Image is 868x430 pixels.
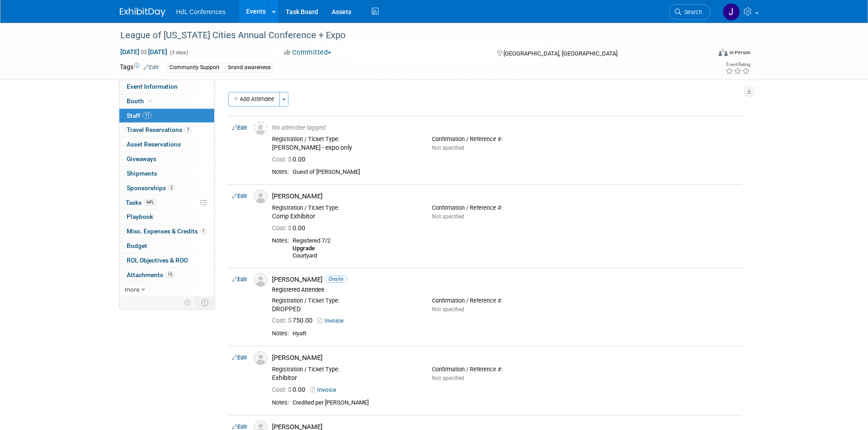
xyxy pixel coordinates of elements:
span: 1 [200,228,207,235]
div: Community Support [167,63,222,72]
img: Associate-Profile-5.png [254,351,267,365]
span: Staff [127,112,152,119]
a: Invoice [310,386,340,393]
div: Registration / Ticket Type: [272,297,418,304]
a: Playbook [119,210,214,224]
a: Invoice [318,317,347,324]
div: No attendee tagged [272,124,738,132]
a: Giveaways [119,152,214,166]
a: Tasks64% [119,196,214,210]
span: Budget [127,242,147,249]
span: 11 [143,112,152,119]
span: Shipments [127,170,157,177]
div: Registration / Ticket Type: [272,136,418,143]
span: HdL Conferences [176,8,226,15]
span: [GEOGRAPHIC_DATA], [GEOGRAPHIC_DATA] [503,50,617,57]
span: Booth [127,97,154,105]
span: Tasks [126,199,156,206]
a: more [119,283,214,297]
div: DROPPED [272,305,418,314]
div: Registered 7/2 Courtyard [293,237,738,260]
div: Credited per [PERSON_NAME] [293,399,738,407]
a: Sponsorships2 [119,181,214,195]
span: 15 [165,271,175,278]
div: Confirmation / Reference #: [432,204,578,212]
span: (3 days) [169,50,188,56]
span: 0.00 [272,156,309,163]
div: Notes: [272,168,289,176]
span: Event Information [127,83,178,90]
div: Guest of [PERSON_NAME] [293,168,738,176]
div: Registration / Ticket Type: [272,204,418,212]
img: Unassigned-User-Icon.png [254,121,267,135]
div: [PERSON_NAME] - expo only [272,144,418,152]
span: Cost: $ [272,224,293,232]
span: Cost: $ [272,317,293,324]
a: Booth [119,94,214,108]
a: Search [669,4,711,20]
img: Format-Inperson.png [719,49,728,56]
span: Asset Reservations [127,141,181,148]
td: Personalize Event Tab Strip [180,297,196,309]
div: Notes: [272,330,289,337]
span: ROI, Objectives & ROO [127,257,188,264]
div: [PERSON_NAME] [272,192,738,201]
a: Edit [232,424,247,430]
a: Event Information [119,80,214,94]
a: Attachments15 [119,268,214,282]
a: Travel Reservations7 [119,123,214,137]
span: Onsite [325,276,347,283]
div: Notes: [272,399,289,406]
b: Upgrade [293,245,315,252]
div: Confirmation / Reference #: [432,366,578,373]
div: [PERSON_NAME] [272,354,738,362]
div: Hyatt [293,330,738,338]
span: Cost: $ [272,386,293,393]
span: 64% [144,199,156,206]
a: Misc. Expenses & Credits1 [119,224,214,238]
span: Not specified [432,213,464,220]
span: [DATE] [DATE] [120,48,168,56]
a: Shipments [119,167,214,181]
span: Cost: $ [272,156,293,163]
a: Edit [232,354,247,361]
span: Giveaways [127,155,156,162]
img: Associate-Profile-5.png [254,190,267,203]
a: Edit [144,64,159,71]
a: ROI, Objectives & ROO [119,253,214,268]
a: Edit [232,193,247,199]
div: Event Rating [725,62,750,67]
a: Budget [119,239,214,253]
span: Misc. Expenses & Credits [127,228,207,235]
div: Registration / Ticket Type: [272,366,418,373]
div: Notes: [272,237,289,244]
span: to [139,48,148,56]
img: Associate-Profile-5.png [254,273,267,287]
span: 0.00 [272,386,309,393]
img: Johnny Nguyen [723,3,740,20]
span: Attachments [127,271,175,278]
span: Not specified [432,375,464,381]
div: Event Format [657,47,751,61]
span: Search [681,9,702,15]
div: Confirmation / Reference #: [432,297,578,304]
button: Committed [281,48,335,57]
div: brand awareness [226,63,273,72]
i: Booth reservation complete [148,98,153,103]
img: ExhibitDay [120,8,165,17]
a: Edit [232,125,247,131]
div: Comp Exhibitor [272,212,418,221]
div: Confirmation / Reference #: [432,136,578,143]
a: Asset Reservations [119,137,214,152]
span: Travel Reservations [127,126,191,133]
span: 750.00 [272,317,316,324]
a: Staff11 [119,109,214,123]
span: Sponsorships [127,184,175,192]
span: Not specified [432,145,464,151]
span: 2 [168,184,175,191]
span: more [125,286,139,293]
div: League of [US_STATE] Cities Annual Conference + Expo [117,27,697,44]
span: Not specified [432,306,464,313]
div: [PERSON_NAME] [272,275,738,284]
button: Add Attendee [228,92,280,106]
